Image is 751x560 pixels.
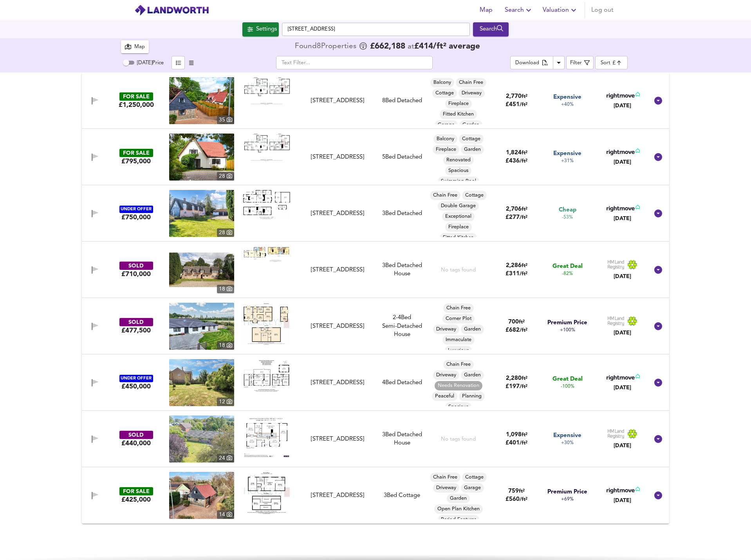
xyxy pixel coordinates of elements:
[430,78,454,87] div: Balcony
[445,403,471,410] span: Spacious
[435,381,482,390] div: Needs Renovation
[561,158,574,164] span: +31%
[299,153,375,161] div: Ditton Green, Woodditton, CB8 9SQ
[382,153,422,161] div: 5 Bed Detached
[375,314,428,322] div: Rightmove thinks this is a 4 bed but Zoopla states 2 bed, so we're showing you both here
[459,134,484,144] div: Cottage
[447,494,470,503] div: Garden
[459,135,484,143] span: Cottage
[654,434,663,444] svg: Show Details
[134,43,145,52] div: Map
[595,56,628,69] div: Sort
[505,384,527,390] span: £ 197
[256,24,277,34] div: Settings
[217,228,234,237] div: 28
[440,233,477,242] div: Fitted Kitchen
[654,322,663,331] svg: Show Details
[461,326,484,333] span: Garden
[121,382,151,391] div: £450,000
[522,376,527,381] span: ft²
[442,212,475,221] div: Exceptional
[302,379,372,387] div: [STREET_ADDRESS]
[82,467,669,524] div: FOR SALE£425,000 property thumbnail 14 Floorplan[STREET_ADDRESS]3Bed CottageChain FreeCottageDriv...
[299,210,375,218] div: Ditton Green, Woodditton, CB8 9SQ
[607,329,638,337] div: [DATE]
[443,361,474,368] span: Chain Free
[508,488,519,494] span: 759
[119,92,153,101] div: FOR SALE
[522,432,527,437] span: ft²
[384,491,420,500] div: 3 Bed Cottage
[217,341,234,350] div: 18
[445,347,472,354] span: Luxurious
[121,495,151,504] div: £425,000
[121,157,151,166] div: £795,000
[382,210,422,218] div: 3 Bed Detached
[445,402,471,412] div: Spacious
[82,411,669,467] div: SOLD£440,000 property thumbnail 24 Floorplan[STREET_ADDRESS]3Bed Detached HouseNo tags found1,098...
[430,474,460,481] span: Chain Free
[435,121,458,128] span: Garage
[462,473,487,482] div: Cottage
[217,510,234,519] div: 14
[433,135,457,143] span: Balcony
[432,90,457,97] span: Cottage
[217,172,234,181] div: 28
[510,56,564,69] div: split button
[169,190,234,237] img: property thumbnail
[607,260,638,270] img: Land Registry
[520,215,527,220] span: / ft²
[459,121,482,128] span: Garden
[520,384,527,389] span: / ft²
[438,516,479,523] span: Period Features
[282,23,470,36] input: Enter a location...
[433,325,459,334] div: Driveway
[654,265,663,275] svg: Show Details
[547,319,587,327] span: Premium Price
[438,178,479,185] span: Swimming Pool
[169,77,234,124] a: property thumbnail 35
[433,370,459,380] div: Driveway
[607,442,638,450] div: [DATE]
[408,43,414,51] span: at
[169,472,234,519] img: property thumbnail
[243,359,290,392] img: Floorplan
[302,153,372,161] div: [STREET_ADDRESS]
[121,213,151,222] div: £750,000
[121,439,151,448] div: £440,000
[243,303,290,345] img: Floorplan
[169,472,234,519] a: property thumbnail 14
[302,491,372,500] div: [STREET_ADDRESS]
[434,506,483,513] span: Open Plan Kitchen
[473,22,509,36] button: Search
[119,262,153,270] div: SOLD
[242,22,279,36] button: Settings
[553,56,565,69] button: Download Results
[434,504,483,514] div: Open Plan Kitchen
[82,129,669,185] div: FOR SALE£795,000 property thumbnail 28 Floorplan[STREET_ADDRESS]5Bed DetachedBalconyCottageFirepl...
[502,2,536,18] button: Search
[119,487,153,495] div: FOR SALE
[588,2,617,18] button: Log out
[299,379,375,387] div: Stetchworth Road, Woodditton, CB8 9SP
[442,336,475,343] span: Immaculate
[459,392,485,401] div: Planning
[561,383,574,390] span: -100%
[473,22,509,36] div: Run Your Search
[654,96,663,105] svg: Show Details
[519,489,525,494] span: ft²
[119,149,153,157] div: FOR SALE
[566,56,594,69] button: Filter
[382,379,422,387] div: 4 Bed Detached
[121,326,151,335] div: £477,500
[519,320,525,325] span: ft²
[562,214,573,221] span: -53%
[553,432,581,440] span: Expensive
[295,43,358,51] div: Found 8 Propert ies
[461,325,484,334] div: Garden
[654,152,663,162] svg: Show Details
[375,262,428,278] div: 3 Bed Detached House
[302,322,372,331] div: [STREET_ADDRESS]
[438,177,479,186] div: Swimming Pool
[506,263,522,269] span: 2,286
